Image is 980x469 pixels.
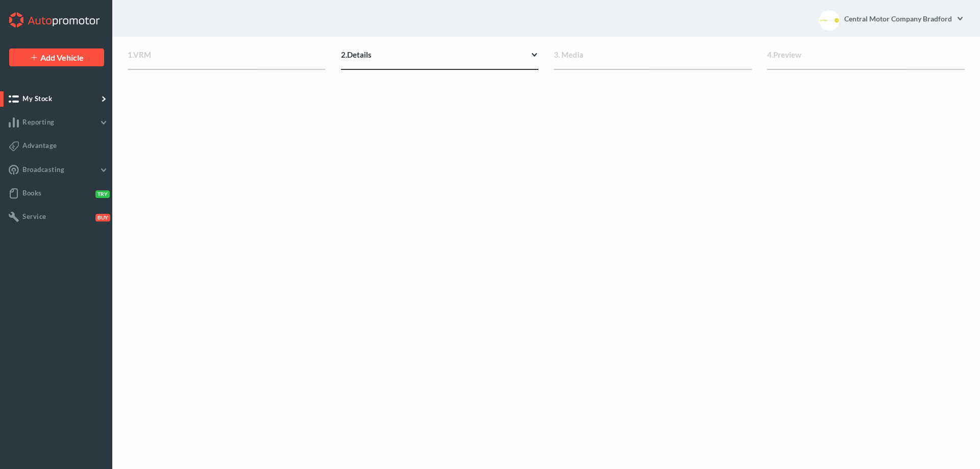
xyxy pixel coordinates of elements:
[22,212,46,220] span: Service
[341,49,539,70] div: Details
[767,49,965,70] div: Preview
[95,214,110,221] span: Buy
[22,94,52,103] span: My Stock
[95,190,110,198] span: Try
[767,50,773,59] span: 4.
[22,189,42,197] span: Books
[341,50,347,59] span: 2.
[22,141,57,150] span: Advantage
[93,189,108,198] button: Try
[128,49,326,70] div: VRM
[554,50,560,59] span: 3.
[40,53,84,62] span: Add Vehicle
[844,8,965,29] a: Central Motor Company Bradford
[9,48,104,66] a: Add Vehicle
[22,118,55,126] span: Reporting
[561,50,583,59] span: Media
[93,213,108,221] button: Buy
[22,165,64,174] span: Broadcasting
[128,50,133,59] span: 1.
